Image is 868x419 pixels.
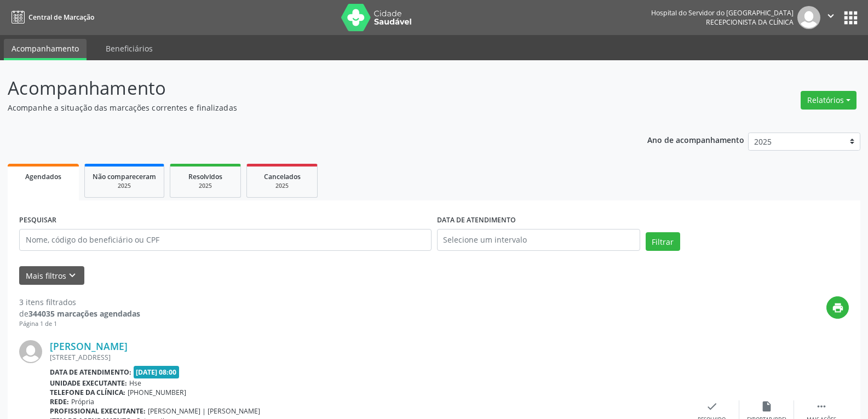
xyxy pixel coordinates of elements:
i: keyboard_arrow_down [66,269,78,282]
b: Profissional executante: [50,406,146,416]
p: Ano de acompanhamento [647,133,744,146]
span: Não compareceram [93,172,156,181]
button: print [826,296,849,319]
button: Mais filtroskeyboard_arrow_down [19,266,84,285]
span: Agendados [25,172,61,181]
input: Selecione um intervalo [437,229,640,251]
a: Central de Marcação [8,8,94,26]
b: Rede: [50,397,69,406]
span: Recepcionista da clínica [706,18,794,27]
span: Hse [129,378,141,388]
span: Central de Marcação [28,13,94,22]
button: apps [841,8,860,27]
div: Página 1 de 1 [19,319,140,329]
b: Telefone da clínica: [50,388,125,397]
p: Acompanhe a situação das marcações correntes e finalizadas [8,102,605,113]
span: Resolvidos [188,172,222,181]
div: 3 itens filtrados [19,296,140,308]
button: Filtrar [646,232,680,251]
p: Acompanhamento [8,74,605,102]
img: img [797,6,820,29]
span: [DATE] 08:00 [134,366,180,378]
div: 2025 [93,182,156,190]
a: Beneficiários [98,39,160,58]
strong: 344035 marcações agendadas [28,308,140,319]
i: check [706,400,718,412]
button: Relatórios [801,91,856,110]
div: 2025 [178,182,233,190]
i: print [832,302,844,314]
div: de [19,308,140,319]
label: DATA DE ATENDIMENTO [437,212,516,229]
label: PESQUISAR [19,212,56,229]
div: 2025 [255,182,309,190]
img: img [19,340,42,363]
b: Unidade executante: [50,378,127,388]
a: [PERSON_NAME] [50,340,128,352]
span: Própria [71,397,94,406]
span: [PERSON_NAME] | [PERSON_NAME] [148,406,260,416]
div: [STREET_ADDRESS] [50,353,685,362]
button:  [820,6,841,29]
span: [PHONE_NUMBER] [128,388,186,397]
i: insert_drive_file [761,400,773,412]
span: Cancelados [264,172,301,181]
i:  [825,10,837,22]
i:  [815,400,827,412]
div: Hospital do Servidor do [GEOGRAPHIC_DATA] [651,8,794,18]
input: Nome, código do beneficiário ou CPF [19,229,432,251]
b: Data de atendimento: [50,368,131,377]
a: Acompanhamento [4,39,87,60]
